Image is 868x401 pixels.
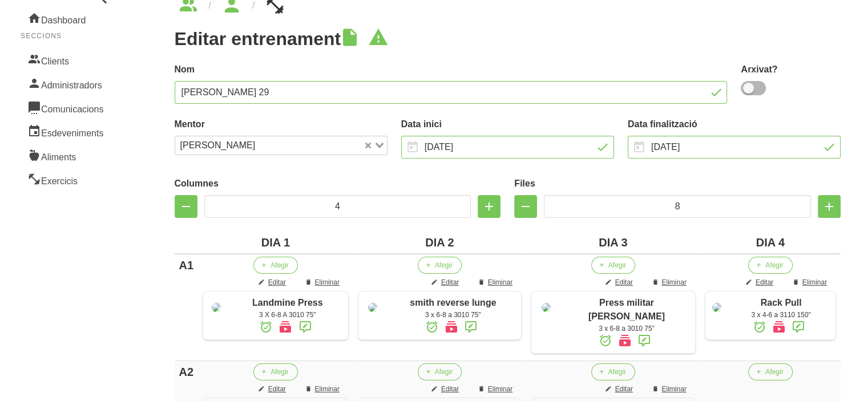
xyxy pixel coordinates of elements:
[21,96,113,120] a: Comunicacions
[21,48,113,72] a: Clients
[644,380,695,398] button: Eliminar
[705,234,836,251] div: DIA 4
[615,384,633,394] span: Editar
[598,380,642,398] button: Editar
[212,303,221,312] img: 8ea60705-12ae-42e8-83e1-4ba62b1261d5%2Factivities%2F60682-landmine-press-jpg.jpg
[441,384,459,394] span: Editar
[608,260,626,270] span: Afegir
[253,257,297,274] button: Afegir
[297,274,348,291] button: Eliminar
[418,363,462,380] button: Afegir
[564,323,689,334] div: 3 x 6-8 a 3010 75"
[268,384,286,394] span: Editar
[435,367,453,377] span: Afegir
[588,298,665,321] span: Press militar [PERSON_NAME]
[251,274,295,291] button: Editar
[368,303,377,312] img: 8ea60705-12ae-42e8-83e1-4ba62b1261d5%2Factivities%2Fsmit%20reverse%20lunges.jpg
[391,310,515,320] div: 3 x 6-8 a 3010 75"
[179,257,194,274] div: A1
[748,257,792,274] button: Afegir
[252,298,323,307] span: Landmine Press
[628,118,841,131] label: Data finalització
[259,139,362,152] input: Search for option
[271,260,288,270] span: Afegir
[365,141,371,150] button: Clear Selected
[424,274,468,291] button: Editar
[21,7,113,31] a: Dashboard
[765,260,783,270] span: Afegir
[661,277,686,287] span: Eliminar
[441,277,459,287] span: Editar
[21,120,113,144] a: Esdeveniments
[271,367,288,377] span: Afegir
[738,274,782,291] button: Editar
[712,303,721,312] img: 8ea60705-12ae-42e8-83e1-4ba62b1261d5%2Factivities%2F89565-rack-pulls-jpg.jpg
[661,384,686,394] span: Eliminar
[488,384,512,394] span: Eliminar
[358,234,522,251] div: DIA 2
[761,298,802,307] span: Rack Pull
[542,303,551,312] img: 8ea60705-12ae-42e8-83e1-4ba62b1261d5%2Factivities%2Fsmith%20press%20militar.jpg
[233,310,342,320] div: 3 X 6-8 A 3010 75"
[732,310,830,320] div: 3 x 4-6 a 3110 150"
[175,177,501,191] label: Columnes
[802,277,827,287] span: Eliminar
[644,274,695,291] button: Eliminar
[314,277,339,287] span: Eliminar
[488,277,512,287] span: Eliminar
[531,234,696,251] div: DIA 3
[21,31,113,41] p: Seccions
[608,367,626,377] span: Afegir
[471,274,522,291] button: Eliminar
[253,363,297,380] button: Afegir
[175,63,728,76] label: Nom
[177,139,259,152] span: [PERSON_NAME]
[418,257,462,274] button: Afegir
[175,136,387,155] div: Search for option
[435,260,453,270] span: Afegir
[591,363,635,380] button: Afegir
[756,277,773,287] span: Editar
[424,380,468,398] button: Editar
[21,144,113,168] a: Aliments
[471,380,522,398] button: Eliminar
[591,257,635,274] button: Afegir
[175,29,841,49] h1: Editar entrenament
[615,277,633,287] span: Editar
[314,384,339,394] span: Eliminar
[748,363,792,380] button: Afegir
[175,118,387,131] label: Mentor
[401,118,614,131] label: Data inici
[21,168,113,192] a: Exercicis
[514,177,841,191] label: Files
[410,298,496,307] span: smith reverse lunge
[297,380,348,398] button: Eliminar
[268,277,286,287] span: Editar
[251,380,295,398] button: Editar
[203,234,349,251] div: DIA 1
[741,63,841,76] label: Arxivat?
[765,367,783,377] span: Afegir
[21,72,113,96] a: Administradors
[179,363,194,380] div: A2
[598,274,642,291] button: Editar
[785,274,836,291] button: Eliminar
